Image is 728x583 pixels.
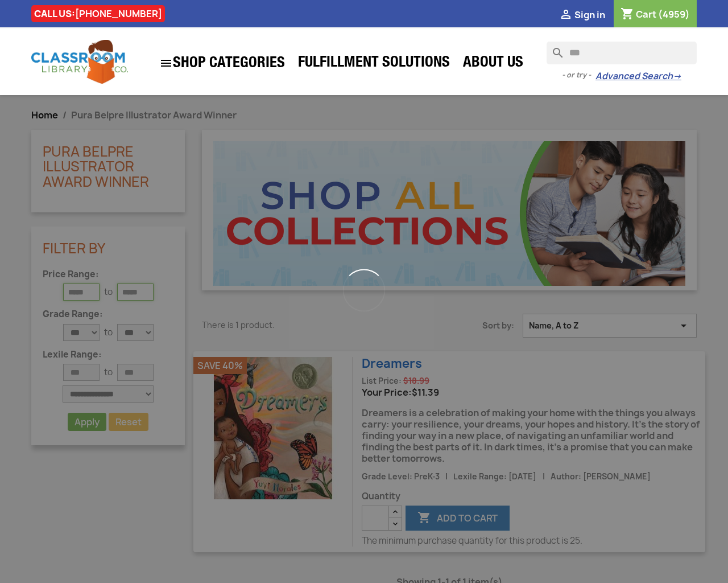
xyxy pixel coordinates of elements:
[547,42,697,64] input: Search
[159,56,173,70] i: 
[292,52,456,75] a: Fulfillment Solutions
[31,40,128,84] img: Classroom Library Company
[31,5,165,22] div: CALL US:
[75,7,162,20] a: [PHONE_NUMBER]
[621,8,690,20] a: Shopping cart link containing 4959 product(s)
[154,51,291,76] a: SHOP CATEGORIES
[595,71,681,82] a: Advanced Search→
[457,52,529,75] a: About Us
[658,8,690,20] span: (4959)
[673,71,681,82] span: →
[636,8,656,20] span: Cart
[574,9,605,21] span: Sign in
[562,69,595,81] span: - or try -
[559,9,573,22] i: 
[621,8,634,22] i: shopping_cart
[559,9,605,21] a:  Sign in
[547,42,560,55] i: search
